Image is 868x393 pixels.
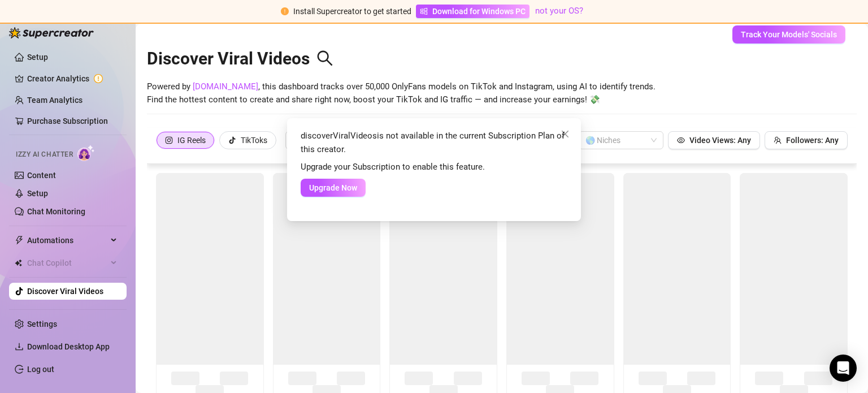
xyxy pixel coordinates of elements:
button: Close [556,125,574,143]
button: Upgrade Now [301,178,366,196]
span: discoverViralVideos is not available in the current Subscription Plan of this creator. [301,131,565,154]
span: Upgrade your Subscription to enable this feature. [301,162,485,172]
span: Close [556,129,574,139]
span: Upgrade Now [309,183,357,192]
span: close [561,129,570,139]
div: Open Intercom Messenger [830,355,857,382]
